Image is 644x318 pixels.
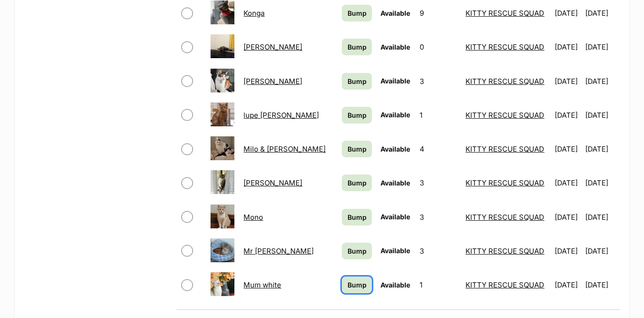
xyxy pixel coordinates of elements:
[416,201,461,234] td: 3
[348,76,367,86] span: Bump
[551,201,584,234] td: [DATE]
[416,166,461,199] td: 3
[585,268,619,301] td: [DATE]
[342,5,372,21] a: Bump
[551,133,584,165] td: [DATE]
[585,166,619,199] td: [DATE]
[585,133,619,165] td: [DATE]
[465,77,544,86] a: KITTY RESCUE SQUAD
[551,65,584,98] td: [DATE]
[416,133,461,165] td: 4
[348,110,367,120] span: Bump
[243,280,281,289] a: Mum white
[243,9,264,18] a: Konga
[348,42,367,52] span: Bump
[348,178,367,188] span: Bump
[465,178,544,187] a: KITTY RESCUE SQUAD
[416,65,461,98] td: 3
[585,31,619,63] td: [DATE]
[551,31,584,63] td: [DATE]
[211,136,234,160] img: Milo & Cynthia
[380,179,410,187] span: Available
[243,111,319,120] a: lupe [PERSON_NAME]
[380,246,410,255] span: Available
[342,141,372,157] a: Bump
[211,238,234,262] img: Mr Ginger
[342,73,372,90] a: Bump
[243,178,302,187] a: [PERSON_NAME]
[416,235,461,267] td: 3
[465,280,544,289] a: KITTY RESCUE SQUAD
[465,9,544,18] a: KITTY RESCUE SQUAD
[342,39,372,55] a: Bump
[348,8,367,18] span: Bump
[380,43,410,51] span: Available
[380,77,410,85] span: Available
[243,144,326,154] a: Milo & [PERSON_NAME]
[465,111,544,120] a: KITTY RESCUE SQUAD
[585,201,619,234] td: [DATE]
[416,268,461,301] td: 1
[380,145,410,153] span: Available
[416,99,461,132] td: 1
[348,280,367,290] span: Bump
[465,144,544,154] a: KITTY RESCUE SQUAD
[342,277,372,293] a: Bump
[342,209,372,226] a: Bump
[551,235,584,267] td: [DATE]
[380,281,410,289] span: Available
[585,65,619,98] td: [DATE]
[243,77,302,86] a: [PERSON_NAME]
[380,213,410,221] span: Available
[342,243,372,259] a: Bump
[380,111,410,119] span: Available
[342,107,372,123] a: Bump
[551,166,584,199] td: [DATE]
[465,213,544,222] a: KITTY RESCUE SQUAD
[551,268,584,301] td: [DATE]
[348,144,367,154] span: Bump
[416,31,461,63] td: 0
[551,99,584,132] td: [DATE]
[243,246,314,256] a: Mr [PERSON_NAME]
[348,212,367,222] span: Bump
[465,42,544,51] a: KITTY RESCUE SQUAD
[348,246,367,256] span: Bump
[585,235,619,267] td: [DATE]
[380,9,410,17] span: Available
[243,213,263,222] a: Mono
[585,99,619,132] td: [DATE]
[342,174,372,191] a: Bump
[465,246,544,256] a: KITTY RESCUE SQUAD
[243,42,302,51] a: [PERSON_NAME]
